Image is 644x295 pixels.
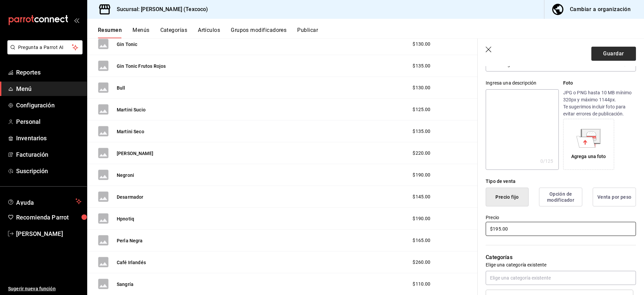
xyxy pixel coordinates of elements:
h3: Sucursal: [PERSON_NAME] (Texcoco) [111,5,208,13]
p: Elige una categoría existente [486,261,636,268]
div: Cambiar a organización [570,5,631,14]
span: Suscripción [16,166,82,176]
span: Inventarios [16,134,82,143]
label: Precio [486,215,636,220]
button: Perla Negra [117,237,143,244]
div: navigation tabs [98,27,644,38]
div: Agrega una foto [565,120,612,168]
span: $135.00 [413,128,430,135]
button: Bull [117,85,125,91]
button: Martini Sucio [117,106,146,113]
div: Agrega una foto [571,153,606,160]
button: Opción de modificador [539,188,582,206]
button: Precio fijo [486,188,529,206]
span: Facturación [16,150,82,159]
span: $190.00 [413,171,430,179]
button: Grupos modificadores [231,27,286,38]
span: Reportes [16,68,82,77]
p: JPG o PNG hasta 10 MB mínimo 320px y máximo 1144px. Te sugerimos incluir foto para evitar errores... [563,89,636,117]
div: Tipo de venta [486,178,636,185]
span: $220.00 [413,150,430,157]
button: Pregunta a Parrot AI [7,40,83,54]
button: Café Irlandés [117,259,146,266]
input: Elige una categoría existente [486,271,636,285]
span: $125.00 [413,106,430,113]
div: 0 /125 [540,158,553,164]
input: $0.00 [486,222,636,236]
span: $130.00 [413,84,430,91]
button: Guardar [591,47,636,61]
span: $135.00 [413,62,430,69]
button: Gin Tonic [117,41,137,48]
span: Pregunta a Parrot AI [18,44,72,51]
span: Configuración [16,101,82,110]
span: $130.00 [413,41,430,48]
p: Foto [563,80,636,87]
button: [PERSON_NAME] [117,150,153,157]
span: Personal [16,117,82,126]
span: $190.00 [413,215,430,222]
button: Artículos [198,27,220,38]
span: $165.00 [413,237,430,244]
button: Negroni [117,172,134,179]
span: Sugerir nueva función [8,285,82,292]
button: Menús [132,27,149,38]
span: Menú [16,84,82,93]
span: Ayuda [16,197,73,205]
span: [PERSON_NAME] [16,229,82,238]
span: Recomienda Parrot [16,213,82,222]
span: $110.00 [413,281,430,288]
a: Pregunta a Parrot AI [5,49,83,56]
button: Sangría [117,281,133,288]
button: Desarmador [117,194,144,200]
div: Ingresa una descripción [486,80,558,87]
button: Gin Tonic Frutos Rojos [117,63,166,69]
button: Hpnotiq [117,215,134,222]
button: Publicar [297,27,318,38]
button: Martini Seco [117,128,144,135]
button: Resumen [98,27,122,38]
button: Venta por peso [593,188,636,206]
button: Categorías [160,27,187,38]
span: $260.00 [413,259,430,266]
button: open_drawer_menu [74,17,79,23]
span: $145.00 [413,193,430,200]
p: Categorías [486,253,636,261]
